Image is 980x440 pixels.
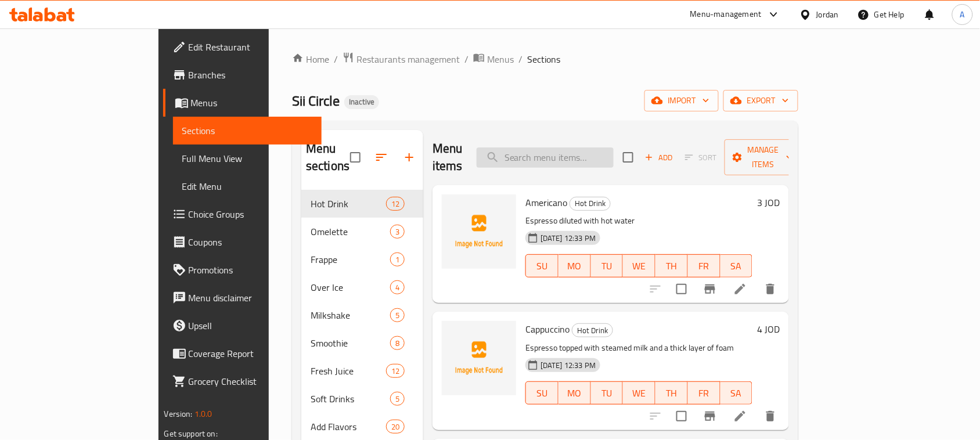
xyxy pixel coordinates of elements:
[757,321,780,337] h6: 4 JOD
[311,420,386,434] span: Add Flavors
[623,254,655,277] button: WE
[570,197,610,210] span: Hot Drink
[311,364,386,378] span: Fresh Juice
[525,254,559,277] button: SU
[525,194,567,211] span: Americano
[391,394,404,405] span: 5
[163,33,322,61] a: Edit Restaurant
[733,409,747,423] a: Edit menu item
[189,347,313,360] span: Coverage Report
[163,256,322,284] a: Promotions
[596,385,619,402] span: TU
[189,374,313,388] span: Grocery Checklist
[311,280,390,294] div: Over Ice
[311,253,390,266] span: Frappe
[390,392,405,406] div: items
[756,275,784,303] button: delete
[960,8,965,21] span: A
[816,8,839,21] div: Jordan
[628,258,651,275] span: WE
[189,291,313,305] span: Menu disclaimer
[442,194,516,269] img: Americano
[640,149,678,167] span: Add item
[733,93,789,108] span: export
[301,273,423,301] div: Over Ice4
[311,308,390,322] span: Milkshake
[391,254,404,265] span: 1
[464,52,469,66] li: /
[395,143,423,171] button: Add section
[596,258,619,275] span: TU
[725,258,748,275] span: SA
[301,190,423,218] div: Hot Drink12
[311,392,390,406] span: Soft Drinks
[572,323,613,337] div: Hot Drink
[163,367,322,395] a: Grocery Checklist
[559,254,591,277] button: MO
[390,225,405,239] div: items
[301,357,423,385] div: Fresh Juice12
[591,254,624,277] button: TU
[182,152,313,165] span: Full Menu View
[655,254,688,277] button: TH
[693,258,716,275] span: FR
[525,381,559,405] button: SU
[390,308,405,322] div: items
[387,421,404,432] span: 20
[688,381,720,405] button: FR
[163,89,322,117] a: Menus
[723,90,798,111] button: export
[163,200,322,228] a: Choice Groups
[311,225,390,239] span: Omelette
[189,235,313,249] span: Coupons
[487,52,514,66] span: Menus
[311,336,390,350] span: Smoothie
[387,366,404,377] span: 12
[306,140,350,175] h2: Menu sections
[164,406,193,421] span: Version:
[386,364,405,378] div: items
[387,199,404,210] span: 12
[334,52,338,66] li: /
[189,207,313,221] span: Choice Groups
[591,381,624,405] button: TU
[301,246,423,273] div: Frappe1
[390,253,405,266] div: items
[570,197,611,211] div: Hot Drink
[678,149,725,167] span: Select section first
[669,404,694,428] span: Select to update
[696,275,724,303] button: Branch-specific-item
[623,381,655,405] button: WE
[173,117,322,145] a: Sections
[391,226,404,237] span: 3
[693,385,716,402] span: FR
[563,258,586,275] span: MO
[189,40,313,54] span: Edit Restaurant
[725,385,748,402] span: SA
[525,214,752,228] p: Espresso diluted with hot water
[344,95,379,109] div: Inactive
[386,420,405,434] div: items
[725,139,802,175] button: Manage items
[343,145,368,169] span: Select all sections
[531,258,554,275] span: SU
[163,284,322,312] a: Menu disclaimer
[356,52,460,66] span: Restaurants management
[654,93,709,108] span: import
[442,321,516,395] img: Cappuccino
[757,194,780,211] h6: 3 JOD
[194,406,212,421] span: 1.0.0
[189,68,313,82] span: Branches
[518,52,523,66] li: /
[173,172,322,200] a: Edit Menu
[696,402,724,430] button: Branch-specific-item
[391,338,404,349] span: 8
[733,282,747,296] a: Edit menu item
[189,319,313,333] span: Upsell
[173,145,322,172] a: Full Menu View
